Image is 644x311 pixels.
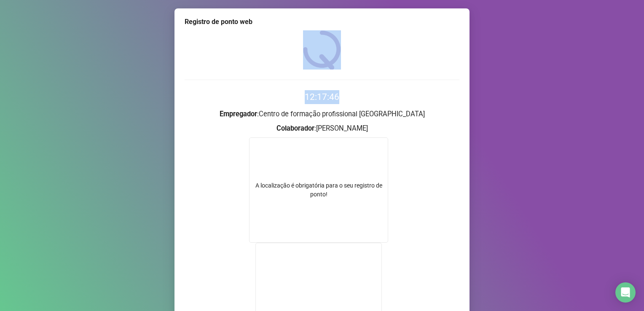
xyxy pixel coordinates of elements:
[250,181,388,199] div: A localização é obrigatória para o seu registro de ponto!
[305,92,339,102] time: 12:17:46
[615,282,636,303] div: Open Intercom Messenger
[303,30,341,70] img: QRPoint
[220,110,257,118] strong: Empregador
[185,17,459,27] div: Registro de ponto web
[276,124,314,132] strong: Colaborador
[185,123,459,134] h3: : [PERSON_NAME]
[185,109,459,120] h3: : Centro de formação profissional [GEOGRAPHIC_DATA]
